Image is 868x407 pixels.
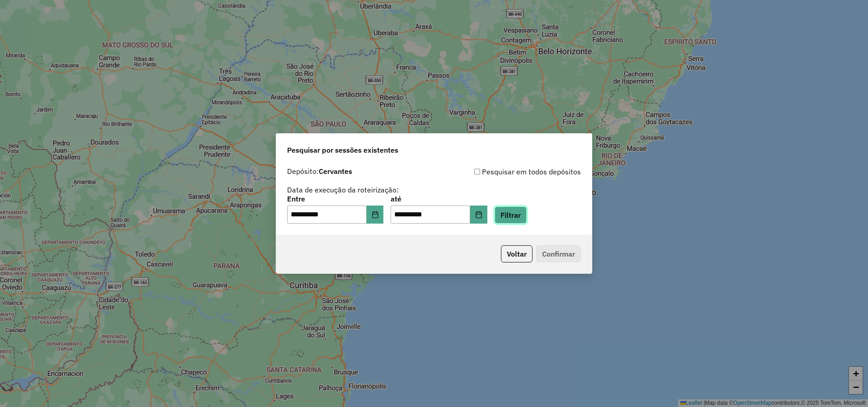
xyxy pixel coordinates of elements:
label: até [391,193,487,204]
span: Pesquisar por sessões existentes [287,145,398,155]
strong: Cervantes [319,167,352,176]
label: Depósito: [287,166,352,177]
label: Entre [287,193,383,204]
button: Filtrar [495,206,527,224]
button: Choose Date [470,206,487,224]
div: Pesquisar em todos depósitos [434,166,581,177]
button: Voltar [501,245,533,262]
label: Data de execução da roteirização: [287,184,399,195]
button: Choose Date [367,206,384,224]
